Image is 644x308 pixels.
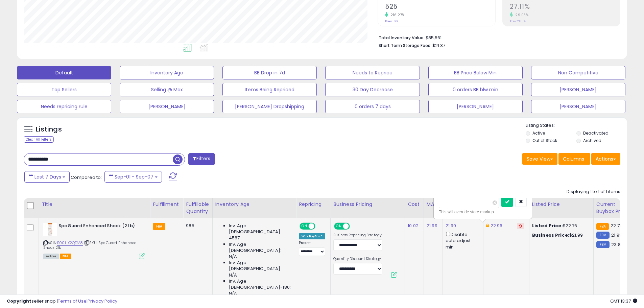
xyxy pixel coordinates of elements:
h5: Listings [36,125,62,134]
button: Save View [522,153,557,165]
b: Listed Price: [532,222,563,229]
span: OFF [349,223,360,229]
button: Needs to Reprice [325,66,420,79]
a: Terms of Use [58,298,87,304]
a: B00HX2QDV8 [57,240,83,246]
div: Win BuyBox * [299,233,325,239]
span: $21.37 [432,42,445,49]
button: Selling @ Max [120,83,214,96]
button: [PERSON_NAME] [120,100,214,113]
span: ON [335,223,343,229]
small: FBA [596,223,609,230]
div: Preset: [299,241,325,256]
span: All listings currently available for purchase on Amazon [43,254,59,259]
div: Displaying 1 to 1 of 1 items [567,189,620,195]
button: Top Sellers [17,83,111,96]
button: Sep-01 - Sep-07 [104,171,162,183]
a: 10.02 [408,222,419,229]
span: N/A [229,254,237,260]
b: Business Price: [532,232,569,238]
span: 22.76 [611,222,622,229]
span: | SKU: SpaGuard Enhanced Shock 2lb [43,240,137,250]
li: $85,561 [379,33,615,41]
label: Out of Stock [532,138,557,143]
img: 316sAqQB+aL._SL40_.jpg [43,223,57,236]
span: ON [300,223,309,229]
div: Business Pricing [333,201,402,208]
span: 23.89 [611,241,623,248]
label: Business Repricing Strategy: [333,233,382,238]
button: Default [17,66,111,79]
span: Inv. Age [DEMOGRAPHIC_DATA]: [229,241,291,254]
small: FBM [596,232,610,239]
div: This will override store markup [439,209,527,215]
span: Inv. Age [DEMOGRAPHIC_DATA]: [229,223,291,235]
button: [PERSON_NAME] [531,83,625,96]
button: Last 7 Days [24,171,70,183]
small: 216.27% [388,13,405,18]
span: Sep-01 - Sep-07 [115,173,153,180]
span: Inv. Age [DEMOGRAPHIC_DATA]-180: [229,278,291,290]
button: BB Drop in 7d [222,66,317,79]
span: Inv. Age [DEMOGRAPHIC_DATA]: [229,260,291,272]
label: Quantity Discount Strategy: [333,257,382,261]
button: [PERSON_NAME] [428,100,523,113]
a: 22.96 [491,222,503,229]
div: $22.76 [532,223,588,229]
p: Listing States: [526,122,627,129]
small: FBA [153,223,165,230]
span: Columns [563,156,584,162]
div: Clear All Filters [24,136,54,143]
span: 2025-09-15 13:37 GMT [610,298,637,304]
button: Needs repricing rule [17,100,111,113]
button: [PERSON_NAME] [531,100,625,113]
small: Prev: 21.01% [510,19,526,23]
b: SpaGuard Enhanced Shock (2 lb) [58,223,141,231]
div: Fulfillment [153,201,180,208]
small: FBM [596,241,610,248]
div: ASIN: [43,223,145,258]
span: 4587 [229,235,240,241]
div: Listed Price [532,201,591,208]
label: Active [532,130,545,136]
span: 21.99 [611,232,622,238]
label: Deactivated [583,130,609,136]
button: 0 orders BB blw min [428,83,523,96]
div: Repricing [299,201,328,208]
div: Inventory Age [215,201,293,208]
button: Inventory Age [120,66,214,79]
span: OFF [314,223,325,229]
span: N/A [229,290,237,297]
button: Non Competitive [531,66,625,79]
button: Columns [558,153,590,165]
button: Actions [591,153,620,165]
div: Current Buybox Price [596,201,631,215]
div: Fulfillable Quantity [186,201,209,215]
a: Privacy Policy [88,298,117,304]
button: 0 orders 7 days [325,100,420,113]
h2: 27.11% [510,3,620,12]
button: BB Price Below Min [428,66,523,79]
h2: 525 [385,3,495,12]
span: N/A [229,272,237,278]
button: [PERSON_NAME] Dropshipping [222,100,317,113]
div: Cost [408,201,421,208]
span: FBA [60,254,71,259]
label: Archived [583,138,601,143]
div: $21.99 [532,232,588,238]
b: Total Inventory Value: [379,35,425,41]
button: 30 Day Decrease [325,83,420,96]
small: 29.03% [513,13,528,18]
button: Items Being Repriced [222,83,317,96]
div: seller snap | | [7,298,117,305]
small: Prev: 166 [385,19,398,23]
button: Filters [188,153,215,165]
span: Compared to: [71,174,102,181]
a: 21.99 [427,222,437,229]
div: Title [42,201,147,208]
div: 985 [186,223,207,229]
b: Short Term Storage Fees: [379,43,431,48]
a: 21.99 [446,222,456,229]
div: MAP [427,201,440,208]
strong: Copyright [7,298,31,304]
